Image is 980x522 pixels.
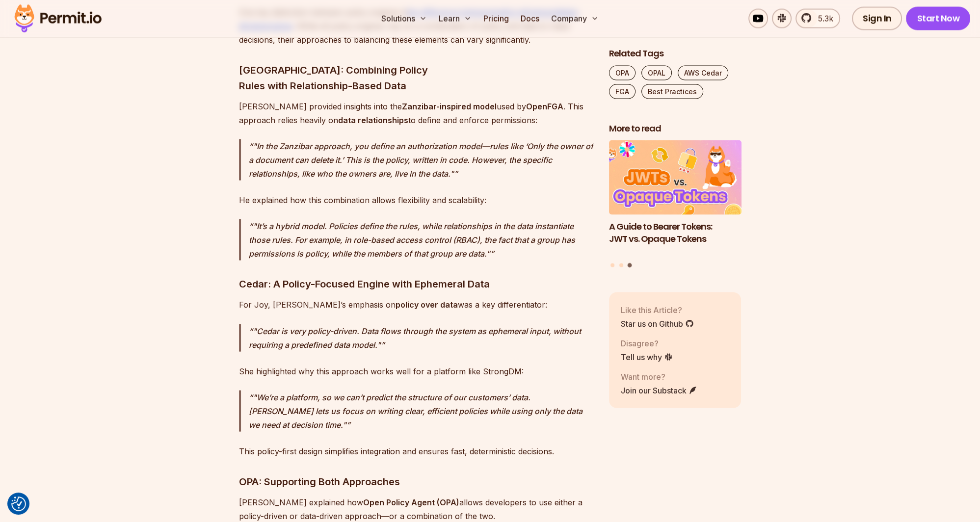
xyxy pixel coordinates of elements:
[249,139,593,181] p: "In the Zanzibar approach, you define an authorization model—rules like ‘Only the owner of a docu...
[239,100,593,127] p: [PERSON_NAME] provided insights into the used by . This approach relies heavily on to define and ...
[795,9,840,28] a: 5.3k
[11,496,26,511] button: Consent Preferences
[609,140,742,257] li: 3 of 3
[10,2,106,35] img: Permit logo
[621,370,697,382] p: Want more?
[517,9,543,28] a: Docs
[479,9,513,28] a: Pricing
[619,263,623,267] button: Go to slide 2
[377,9,431,28] button: Solutions
[547,9,603,28] button: Company
[249,324,593,352] p: "Cedar is very policy-driven. Data flows through the system as ephemeral input, without requiring...
[678,65,728,80] a: AWS Cedar
[249,391,593,432] p: "We’re a platform, so we can’t predict the structure of our customers’ data. [PERSON_NAME] lets u...
[609,122,742,134] h2: More to read
[363,497,459,507] strong: Open Policy Agent (OPA)
[435,9,476,28] button: Learn
[396,300,458,310] strong: policy over data
[239,474,593,490] h3: OPA: Supporting Both Approaches
[239,365,593,378] p: She highlighted why this approach works well for a platform like StrongDM:
[338,115,408,125] strong: data relationships
[609,47,742,59] h2: Related Tags
[621,337,673,349] p: Disagree?
[609,65,636,80] a: OPA
[609,140,742,269] div: Posts
[621,384,697,396] a: Join our Substack
[641,84,703,99] a: Best Practices
[609,220,742,245] h3: A Guide to Bearer Tokens: JWT vs. Opaque Tokens
[621,317,694,329] a: Star us on Github
[239,444,593,458] p: This policy-first design simplifies integration and ensures fast, deterministic decisions.
[641,65,672,80] a: OPAL
[610,263,614,267] button: Go to slide 1
[239,193,593,207] p: He explained how this combination allows flexibility and scalability:
[239,62,593,94] h3: [GEOGRAPHIC_DATA]: Combining Policy Rules with Relationship-Based Data
[239,276,593,292] h3: Cedar: A Policy-Focused Engine with Ephemeral Data
[621,304,694,315] p: Like this Article?
[609,140,742,257] a: A Guide to Bearer Tokens: JWT vs. Opaque TokensA Guide to Bearer Tokens: JWT vs. Opaque Tokens
[628,263,632,267] button: Go to slide 3
[239,298,593,312] p: For Joy, [PERSON_NAME]’s emphasis on was a key differentiator:
[11,496,26,511] img: Revisit consent button
[852,7,902,30] a: Sign In
[609,140,742,215] img: A Guide to Bearer Tokens: JWT vs. Opaque Tokens
[402,102,497,111] strong: Zanzibar-inspired model
[812,13,833,25] span: 5.3k
[621,351,673,363] a: Tell us why
[249,219,593,261] p: "It’s a hybrid model. Policies define the rules, while relationships in the data instantiate thos...
[609,84,636,99] a: FGA
[906,7,970,30] a: Start Now
[526,102,563,111] strong: OpenFGA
